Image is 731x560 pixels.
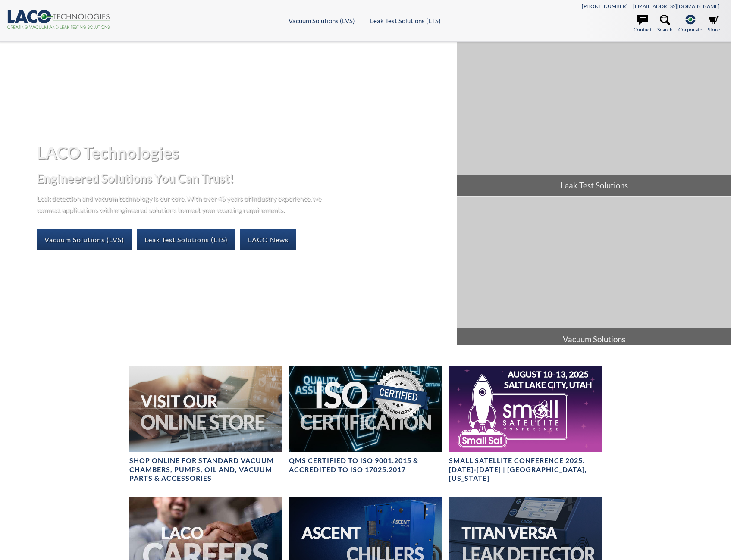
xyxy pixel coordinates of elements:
[708,15,720,34] a: Store
[370,17,441,25] a: Leak Test Solutions (LTS)
[129,456,282,483] h4: SHOP ONLINE FOR STANDARD VACUUM CHAMBERS, PUMPS, OIL AND, VACUUM PARTS & ACCESSORIES
[37,229,132,250] a: Vacuum Solutions (LVS)
[657,15,673,34] a: Search
[37,170,450,186] h2: Engineered Solutions You Can Trust!
[37,193,326,215] p: Leak detection and vacuum technology is our core. With over 45 years of industry experience, we c...
[457,197,731,350] a: Vacuum Solutions
[457,175,731,196] span: Leak Test Solutions
[457,328,731,350] span: Vacuum Solutions
[633,3,720,9] a: [EMAIL_ADDRESS][DOMAIN_NAME]
[289,456,442,474] h4: QMS CERTIFIED to ISO 9001:2015 & Accredited to ISO 17025:2017
[457,42,731,196] a: Leak Test Solutions
[449,366,602,483] a: Small Satellite Conference 2025: August 10-13 | Salt Lake City, UtahSmall Satellite Conference 20...
[37,142,450,163] h1: LACO Technologies
[582,3,628,9] a: [PHONE_NUMBER]
[137,229,235,250] a: Leak Test Solutions (LTS)
[129,366,282,483] a: Visit Our Online Store headerSHOP ONLINE FOR STANDARD VACUUM CHAMBERS, PUMPS, OIL AND, VACUUM PAR...
[289,366,442,474] a: ISO Certification headerQMS CERTIFIED to ISO 9001:2015 & Accredited to ISO 17025:2017
[289,17,355,25] a: Vacuum Solutions (LVS)
[678,25,702,34] span: Corporate
[240,229,296,250] a: LACO News
[634,15,652,34] a: Contact
[449,456,602,483] h4: Small Satellite Conference 2025: [DATE]-[DATE] | [GEOGRAPHIC_DATA], [US_STATE]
